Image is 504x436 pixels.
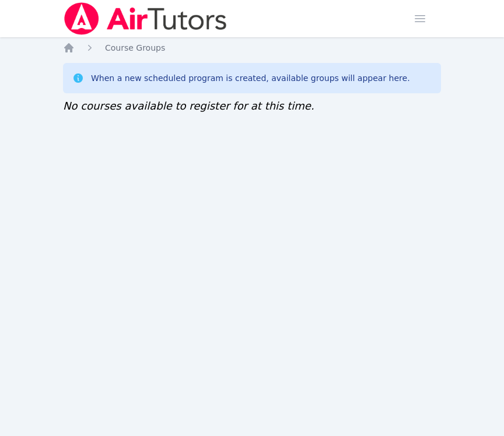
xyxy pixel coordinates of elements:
[105,43,165,52] span: Course Groups
[63,42,441,54] nav: Breadcrumb
[91,72,410,84] div: When a new scheduled program is created, available groups will appear here.
[63,2,228,35] img: Air Tutors
[105,42,165,54] a: Course Groups
[63,100,314,112] span: No courses available to register for at this time.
